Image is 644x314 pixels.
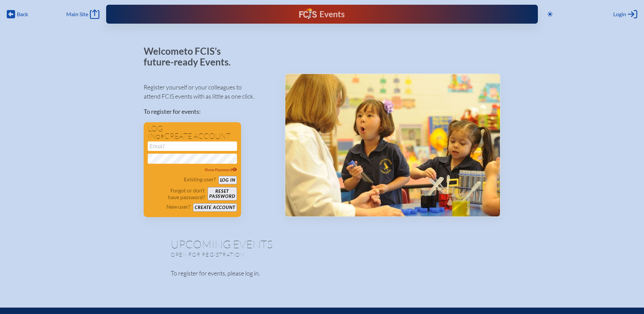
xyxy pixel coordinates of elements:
p: To register for events, please log in. [171,269,474,278]
img: Events [285,74,500,216]
span: Main Site [66,11,88,18]
h1: Log in create account [148,125,237,140]
button: Resetpassword [208,187,237,201]
button: Create account [193,203,237,212]
p: New user? [166,203,190,210]
p: Register yourself or your colleagues to attend FCIS events with as little as one click. [144,83,274,101]
span: Back [17,11,28,18]
button: Log in [218,176,237,184]
input: Email [148,141,237,151]
a: Main Site [66,9,99,19]
span: Show Password [205,167,237,172]
span: or [156,133,164,140]
div: FCIS Events — Future ready [225,8,419,20]
p: Existing user? [184,176,216,183]
h1: Upcoming Events [171,239,474,250]
p: Open for registration [171,251,349,258]
span: Login [613,11,626,18]
p: Welcome to FCIS’s future-ready Events. [144,46,238,67]
p: To register for events: [144,107,274,116]
p: Forgot or don’t have password? [148,187,205,201]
